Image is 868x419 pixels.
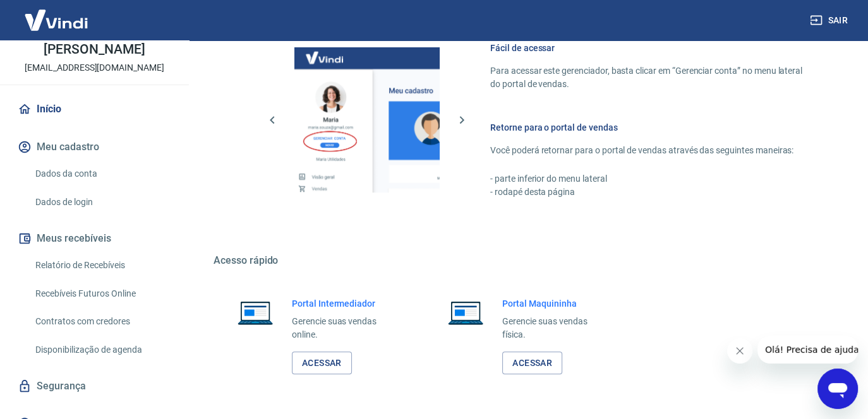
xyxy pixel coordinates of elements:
a: Dados de login [30,189,174,215]
button: Meus recebíveis [15,225,174,252]
a: Disponibilização de agenda [30,337,174,363]
a: Recebíveis Futuros Online [30,281,174,307]
a: Início [15,95,174,123]
img: Vindi [15,1,97,39]
p: - rodapé desta página [490,186,807,199]
p: Você poderá retornar para o portal de vendas através das seguintes maneiras: [490,144,807,157]
img: Imagem de um notebook aberto [229,297,282,328]
h5: Acesso rápido [214,254,838,267]
p: [EMAIL_ADDRESS][DOMAIN_NAME] [25,61,164,74]
a: Contratos com credores [30,309,174,334]
a: Dados da conta [30,161,174,187]
span: Olá! Precisa de ajuda? [8,9,106,19]
p: Gerencie suas vendas física. [502,315,612,341]
a: Acessar [502,351,562,375]
h6: Fácil de acessar [490,42,807,54]
p: - parte inferior do menu lateral [490,172,807,186]
button: Sair [807,9,853,32]
button: Meu cadastro [15,133,174,161]
p: Gerencie suas vendas online. [292,315,401,341]
a: Acessar [292,351,352,375]
iframe: Mensagem da empresa [757,336,858,363]
a: Relatório de Recebíveis [30,252,174,278]
h6: Portal Maquininha [502,297,612,310]
iframe: Fechar mensagem [727,338,752,363]
a: Segurança [15,372,174,400]
iframe: Botão para abrir a janela de mensagens [817,369,858,409]
img: Imagem de um notebook aberto [439,297,492,328]
h6: Portal Intermediador [292,297,401,310]
img: Imagem da dashboard mostrando o botão de gerenciar conta na sidebar no lado esquerdo [294,47,440,192]
p: [PERSON_NAME] [44,43,145,56]
h6: Retorne para o portal de vendas [490,121,807,134]
p: Para acessar este gerenciador, basta clicar em “Gerenciar conta” no menu lateral do portal de ven... [490,64,807,91]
